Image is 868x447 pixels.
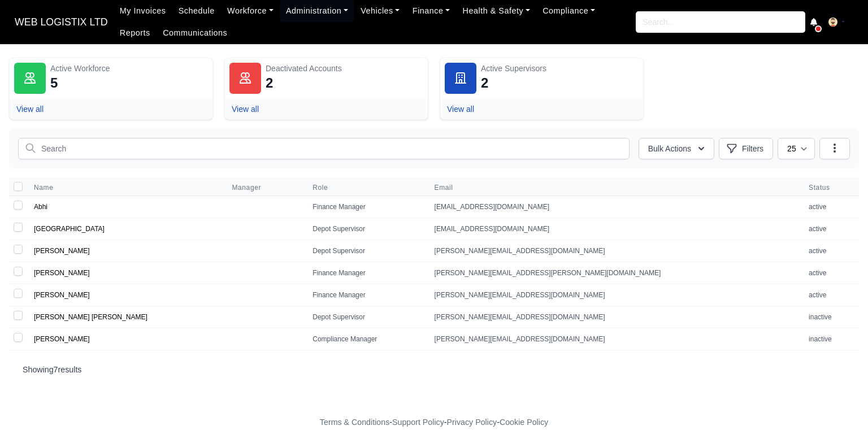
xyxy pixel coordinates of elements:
td: Compliance Manager [306,328,427,350]
td: [PERSON_NAME][EMAIL_ADDRESS][DOMAIN_NAME] [428,240,802,262]
div: Deactivated Accounts [266,63,423,74]
td: active [802,262,859,284]
a: Terms & Conditions [320,418,389,427]
button: Name [34,183,62,192]
td: Depot Supervisor [306,306,427,328]
a: View all [16,105,44,114]
a: Privacy Policy [447,418,497,427]
p: Showing results [23,364,845,375]
div: - - - [112,416,756,429]
a: Reports [114,22,157,44]
span: Name [34,183,53,192]
a: Communications [157,22,234,44]
td: inactive [802,328,859,350]
input: Search [18,138,630,159]
a: Support Policy [392,418,444,427]
a: [PERSON_NAME] [34,335,90,343]
div: Active Supervisors [481,63,639,74]
button: Manager [232,183,270,192]
a: View all [232,105,259,114]
td: [PERSON_NAME][EMAIL_ADDRESS][PERSON_NAME][DOMAIN_NAME] [428,262,802,284]
td: active [802,240,859,262]
span: 7 [54,365,58,374]
a: [PERSON_NAME] [34,291,90,299]
td: Finance Manager [306,284,427,306]
span: Status [809,183,852,192]
td: active [802,196,859,218]
td: [PERSON_NAME][EMAIL_ADDRESS][DOMAIN_NAME] [428,306,802,328]
a: [PERSON_NAME] [34,247,90,255]
a: View all [447,105,474,114]
div: Active Workforce [50,63,208,74]
input: Search... [636,11,805,33]
td: [PERSON_NAME][EMAIL_ADDRESS][DOMAIN_NAME] [428,328,802,350]
a: Cookie Policy [500,418,548,427]
div: 2 [266,74,273,92]
span: Role [313,183,328,192]
button: Bulk Actions [639,138,714,159]
div: 5 [50,74,58,92]
td: [EMAIL_ADDRESS][DOMAIN_NAME] [428,196,802,218]
div: 2 [481,74,488,92]
td: active [802,218,859,240]
a: [PERSON_NAME] [34,269,90,277]
td: active [802,284,859,306]
td: Depot Supervisor [306,240,427,262]
a: WEB LOGISTIX LTD [9,11,114,33]
a: Abhi [34,203,47,211]
td: inactive [802,306,859,328]
td: [PERSON_NAME][EMAIL_ADDRESS][DOMAIN_NAME] [428,284,802,306]
td: Finance Manager [306,196,427,218]
td: Depot Supervisor [306,218,427,240]
span: Email [435,183,795,192]
button: Role [313,183,337,192]
td: [EMAIL_ADDRESS][DOMAIN_NAME] [428,218,802,240]
a: [GEOGRAPHIC_DATA] [34,225,105,233]
span: Manager [232,183,261,192]
a: [PERSON_NAME] [PERSON_NAME] [34,313,147,321]
span: WEB LOGISTIX LTD [9,11,114,33]
td: Finance Manager [306,262,427,284]
button: Filters [719,138,773,159]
